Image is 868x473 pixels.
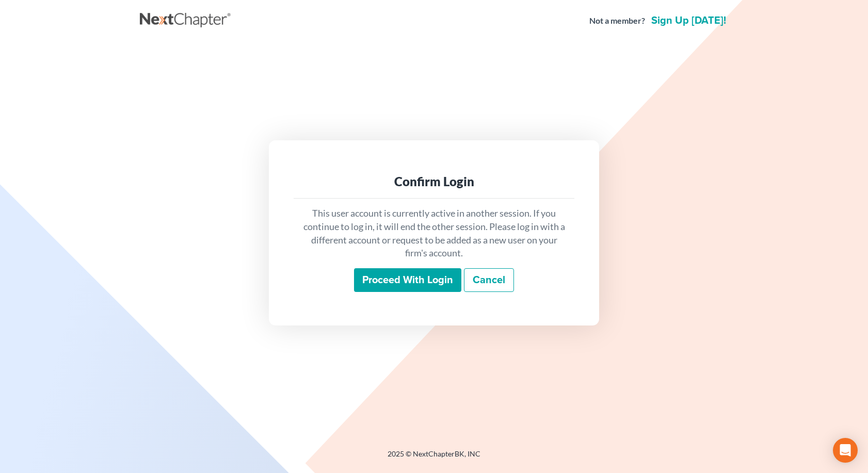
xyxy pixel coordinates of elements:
[649,15,728,26] a: Sign up [DATE]!
[589,15,645,27] strong: Not a member?
[140,449,728,467] div: 2025 © NextChapterBK, INC
[833,438,858,463] div: Open Intercom Messenger
[464,268,514,292] a: Cancel
[302,207,566,260] p: This user account is currently active in another session. If you continue to log in, it will end ...
[354,268,461,292] input: Proceed with login
[302,173,566,190] div: Confirm Login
